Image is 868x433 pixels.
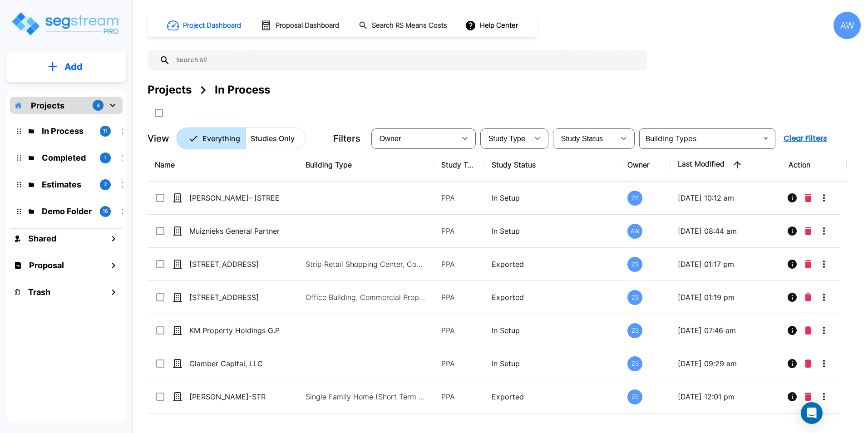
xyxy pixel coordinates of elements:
[257,16,344,35] button: Proposal Dashboard
[29,259,64,271] h1: Proposal
[189,358,280,369] p: Clamber Capital, LLC
[42,178,93,191] p: Estimates
[177,128,306,149] div: Platform
[627,257,642,272] div: ZS
[484,148,620,182] th: Study Status
[783,321,801,340] button: Info
[441,259,477,270] p: PPA
[189,226,280,236] p: Muiznieks General Partnership
[163,15,246,35] button: Project Dashboard
[627,191,642,206] div: ZS
[627,323,642,338] div: ZS
[202,133,240,144] p: Everything
[306,259,428,270] p: Strip Retail Shopping Center, Commercial Property Site
[298,148,434,182] th: Building Type
[441,391,477,402] p: PPA
[678,192,774,203] p: [DATE] 10:12 am
[833,12,861,39] div: AW
[189,292,280,303] p: [STREET_ADDRESS]
[492,391,613,402] p: Exported
[189,192,280,203] p: [PERSON_NAME]- [STREET_ADDRESS]
[815,222,833,240] button: More-Options
[815,354,833,373] button: More-Options
[251,133,295,144] p: Studies Only
[783,354,801,373] button: Info
[10,11,122,37] img: Logo
[801,402,823,424] div: Open Intercom Messenger
[801,222,815,240] button: Delete
[492,259,613,270] p: Exported
[801,354,815,373] button: Delete
[815,321,833,340] button: More-Options
[276,20,339,31] h1: Proposal Dashboard
[801,255,815,273] button: Delete
[42,152,93,164] p: Completed
[215,82,270,98] div: In Process
[492,358,613,369] p: In Setup
[170,50,642,71] input: Search All
[463,17,522,34] button: Help Center
[488,135,525,143] span: Study Type
[801,321,815,340] button: Delete
[148,82,192,98] div: Projects
[372,20,447,31] h1: Search RS Means Costs
[815,288,833,306] button: More-Options
[150,104,168,122] button: SelectAll
[678,325,774,336] p: [DATE] 07:46 am
[783,388,801,406] button: Info
[815,189,833,207] button: More-Options
[306,391,428,402] p: Single Family Home (Short Term Residential Rental), Single Family Home Site
[801,388,815,406] button: Delete
[620,148,671,182] th: Owner
[189,325,280,336] p: KM Property Holdings G.P.
[97,102,100,109] p: 4
[103,127,108,135] p: 11
[441,192,477,203] p: PPA
[441,358,477,369] p: PPA
[783,288,801,306] button: Info
[492,292,613,303] p: Exported
[104,154,107,162] p: 1
[561,135,603,143] span: Study Status
[801,189,815,207] button: Delete
[678,226,774,236] p: [DATE] 08:44 am
[642,132,758,145] input: Building Types
[177,128,246,149] button: Everything
[306,292,428,303] p: Office Building, Commercial Property Site
[492,192,613,203] p: In Setup
[780,129,831,148] button: Clear Filters
[189,259,280,270] p: [STREET_ADDRESS]
[148,148,298,182] th: Name
[148,132,169,145] p: View
[189,391,280,402] p: [PERSON_NAME]-STR
[380,135,401,143] span: Owner
[759,132,772,145] button: Open
[28,232,56,245] h1: Shared
[28,286,50,298] h1: Trash
[627,224,642,239] div: AW
[183,20,241,31] h1: Project Dashboard
[801,288,815,306] button: Delete
[245,128,306,149] button: Studies Only
[671,148,781,182] th: Last Modified
[373,126,456,151] div: Select
[42,205,93,217] p: Demo Folder
[434,148,484,182] th: Study Type
[103,207,108,215] p: 16
[678,259,774,270] p: [DATE] 01:17 pm
[678,358,774,369] p: [DATE] 09:29 am
[815,388,833,406] button: More-Options
[333,132,360,145] p: Filters
[104,181,107,188] p: 2
[781,148,847,182] th: Action
[64,60,83,74] p: Add
[627,389,642,404] div: ZS
[42,125,93,137] p: In Process
[783,189,801,207] button: Info
[678,391,774,402] p: [DATE] 12:01 pm
[482,126,528,151] div: Select
[441,325,477,336] p: PPA
[31,99,64,112] p: Projects
[678,292,774,303] p: [DATE] 01:19 pm
[441,226,477,236] p: PPA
